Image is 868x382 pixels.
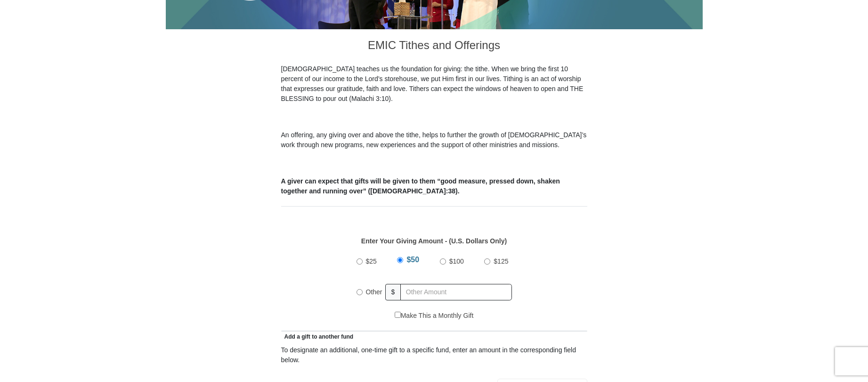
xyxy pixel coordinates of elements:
[281,345,587,365] div: To designate an additional, one-time gift to a specific fund, enter an amount in the correspondin...
[281,333,354,340] span: Add a gift to another fund
[406,256,419,264] span: $50
[449,257,464,265] span: $100
[281,64,587,104] p: [DEMOGRAPHIC_DATA] teaches us the foundation for giving: the tithe. When we bring the first 10 pe...
[361,237,507,245] strong: Enter Your Giving Amount - (U.S. Dollars Only)
[366,257,377,265] span: $25
[281,177,560,195] b: A giver can expect that gifts will be given to them “good measure, pressed down, shaken together ...
[395,311,474,321] label: Make This a Monthly Gift
[494,257,508,265] span: $125
[366,288,382,296] span: Other
[400,284,511,300] input: Other Amount
[395,312,401,318] input: Make This a Monthly Gift
[281,29,587,64] h3: EMIC Tithes and Offerings
[281,130,587,150] p: An offering, any giving over and above the tithe, helps to further the growth of [DEMOGRAPHIC_DAT...
[385,284,401,300] span: $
